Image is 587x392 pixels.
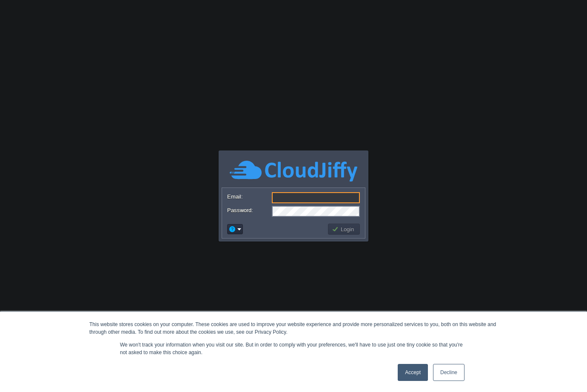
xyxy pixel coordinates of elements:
label: Email: [227,192,271,201]
label: Password: [227,206,271,215]
img: CloudJiffy [230,159,357,183]
div: This website stores cookies on your computer. These cookies are used to improve your website expe... [89,321,498,336]
a: Decline [433,364,464,381]
p: We won't track your information when you visit our site. But in order to comply with your prefere... [120,341,467,356]
button: Login [332,225,356,233]
a: Accept [398,364,428,381]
